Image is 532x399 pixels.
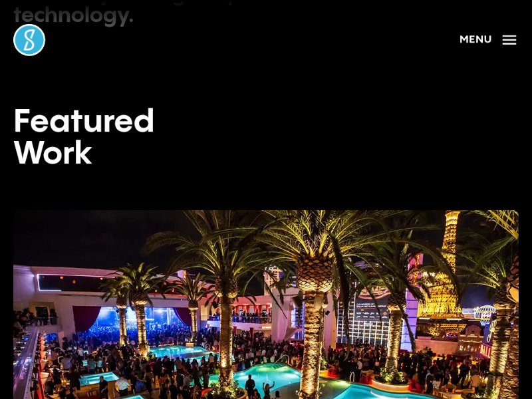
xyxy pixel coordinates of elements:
h2: Work [13,138,519,170]
img: Socialure Logo [13,24,45,56]
h2: Featured [13,106,519,138]
p: Menu [460,32,492,48]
